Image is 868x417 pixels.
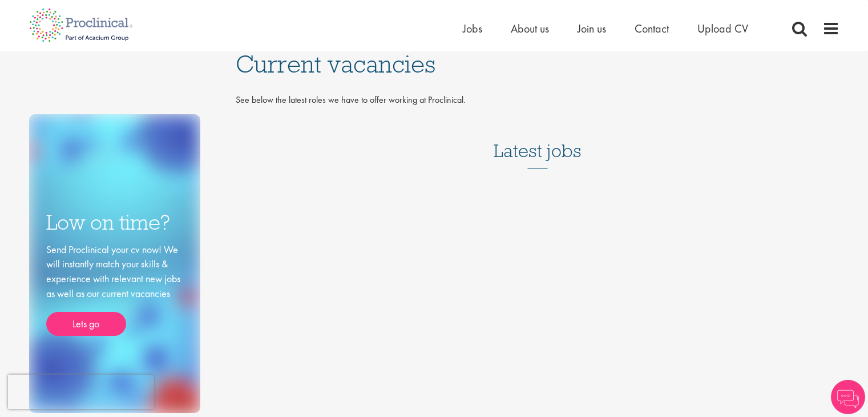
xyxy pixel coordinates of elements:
[8,375,154,409] iframe: reCAPTCHA
[831,380,865,414] img: Chatbot
[463,21,482,36] a: Jobs
[578,21,606,36] a: Join us
[46,312,126,336] a: Lets go
[635,21,669,36] a: Contact
[236,94,839,107] p: See below the latest roles we have to offer working at Proclinical.
[46,242,183,336] div: Send Proclinical your cv now! We will instantly match your skills & experience with relevant new ...
[697,21,748,36] a: Upload CV
[494,113,582,169] h3: Latest jobs
[46,211,183,234] h3: Low on time?
[511,21,549,36] a: About us
[236,49,435,79] span: Current vacancies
